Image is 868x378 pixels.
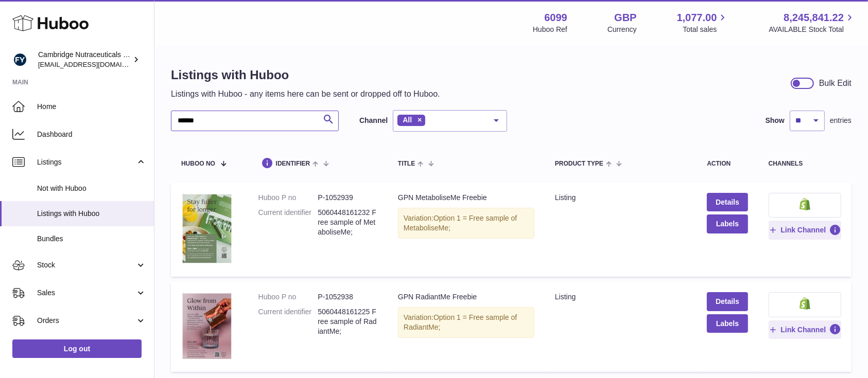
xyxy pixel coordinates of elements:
[398,208,534,239] div: Variation:
[707,193,748,211] a: Details
[707,160,748,167] div: action
[614,11,636,25] strong: GBP
[607,25,637,34] div: Currency
[555,292,686,302] div: listing
[555,193,686,203] div: listing
[780,225,826,235] span: Link Channel
[780,325,826,334] span: Link Channel
[398,307,534,338] div: Variation:
[318,208,377,237] dd: 5060448161232 Free sample of MetaboliseMe;
[766,116,785,125] label: Show
[12,339,142,358] a: Log out
[37,316,135,326] span: Orders
[398,160,415,167] span: title
[37,184,146,193] span: Not with Huboo
[181,160,215,167] span: Huboo no
[171,88,440,100] p: Listings with Huboo - any items here can be sent or dropped off to Huboo.
[37,157,135,167] span: Listings
[181,292,233,359] img: GPN RadiantMe Freebie
[800,297,810,310] img: shopify-small.png
[258,307,318,336] dt: Current identifier
[276,160,310,167] span: identifier
[318,193,377,203] dd: P-1052939
[769,25,856,34] span: AVAILABLE Stock Total
[37,288,135,298] span: Sales
[258,193,318,203] dt: Huboo P no
[769,320,841,339] button: Link Channel
[707,214,748,233] button: Labels
[800,198,810,210] img: shopify-small.png
[258,292,318,302] dt: Huboo P no
[819,78,852,89] div: Bulk Edit
[38,50,131,69] div: Cambridge Nutraceuticals Ltd
[12,52,28,67] img: internalAdmin-6099@internal.huboo.com
[37,130,146,139] span: Dashboard
[769,221,841,239] button: Link Channel
[318,307,377,336] dd: 5060448161225 Free sample of RadiantMe;
[769,160,841,167] div: channels
[404,214,517,232] span: Option 1 = Free sample of MetaboliseMe;
[37,102,146,112] span: Home
[359,116,388,125] label: Channel
[707,314,748,333] button: Labels
[830,116,852,125] span: entries
[318,292,377,302] dd: P-1052938
[38,60,151,68] span: [EMAIL_ADDRESS][DOMAIN_NAME]
[404,313,517,331] span: Option 1 = Free sample of RadiantMe;
[37,260,135,270] span: Stock
[677,11,717,25] span: 1,077.00
[544,11,567,25] strong: 6099
[171,67,440,83] h1: Listings with Huboo
[258,208,318,237] dt: Current identifier
[398,292,534,302] div: GPN RadiantMe Freebie
[683,25,728,34] span: Total sales
[784,11,844,25] span: 8,245,841.22
[398,193,534,203] div: GPN MetaboliseMe Freebie
[707,292,748,311] a: Details
[555,160,603,167] span: Product Type
[533,25,567,34] div: Huboo Ref
[37,209,146,219] span: Listings with Huboo
[769,11,856,34] a: 8,245,841.22 AVAILABLE Stock Total
[181,193,233,264] img: GPN MetaboliseMe Freebie
[677,11,729,34] a: 1,077.00 Total sales
[403,116,412,124] span: All
[37,234,146,244] span: Bundles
